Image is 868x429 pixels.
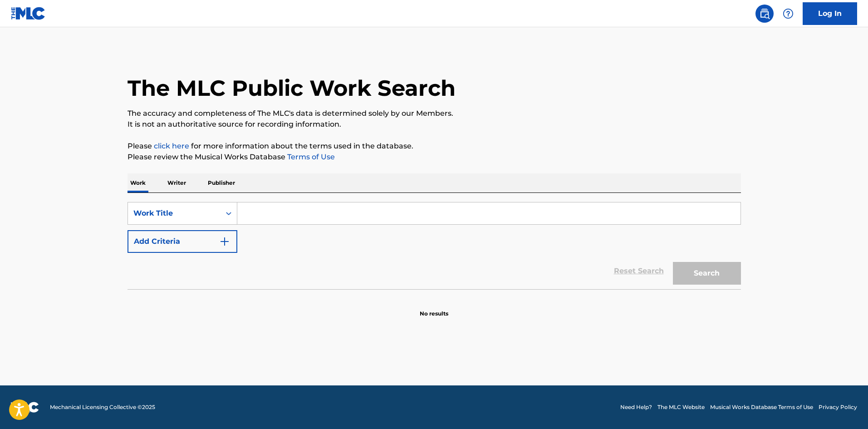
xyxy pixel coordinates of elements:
[11,7,46,20] img: MLC Logo
[823,385,868,429] iframe: Chat Widget
[205,173,238,192] p: Publisher
[128,230,237,253] button: Add Criteria
[759,8,770,19] img: search
[165,173,189,192] p: Writer
[219,236,230,247] img: 9d2ae6d4665cec9f34b9.svg
[154,142,189,150] a: click here
[420,299,448,318] p: No results
[285,153,335,161] a: Terms of Use
[128,152,741,163] p: Please review the Musical Works Database
[50,403,155,411] span: Mechanical Licensing Collective © 2025
[128,108,741,119] p: The accuracy and completeness of The MLC's data is determined solely by our Members.
[128,119,741,130] p: It is not an authoritative source for recording information.
[657,403,705,411] a: The MLC Website
[128,74,456,102] h1: The MLC Public Work Search
[620,403,652,411] a: Need Help?
[783,8,794,19] img: help
[128,173,148,192] p: Work
[803,2,857,25] a: Log In
[128,202,741,289] form: Search Form
[11,402,39,413] img: logo
[710,403,813,411] a: Musical Works Database Terms of Use
[819,403,857,411] a: Privacy Policy
[128,141,741,152] p: Please for more information about the terms used in the database.
[755,5,774,23] a: Public Search
[133,208,215,219] div: Work Title
[779,5,797,23] div: Help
